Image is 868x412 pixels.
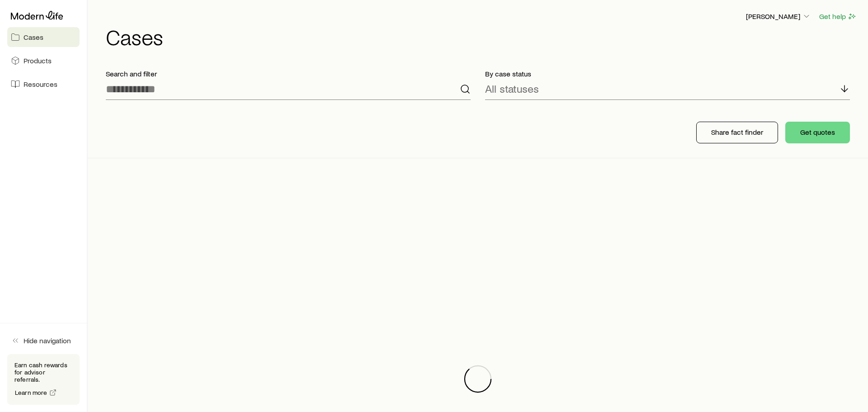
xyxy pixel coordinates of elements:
p: Earn cash rewards for advisor referrals. [14,361,72,383]
div: Earn cash rewards for advisor referrals.Learn more [7,354,80,405]
p: [PERSON_NAME] [746,12,811,21]
h1: Cases [106,26,857,47]
p: Search and filter [106,69,471,78]
button: Get quotes [785,122,850,143]
button: Share fact finder [696,122,778,143]
p: All statuses [485,82,539,95]
span: Learn more [15,389,47,396]
button: Get help [819,11,857,22]
button: Hide navigation [7,331,80,350]
button: [PERSON_NAME] [745,11,811,22]
span: Cases [24,33,43,42]
a: Products [7,51,80,71]
span: Resources [24,80,57,89]
p: By case status [485,69,850,78]
span: Hide navigation [24,336,71,345]
a: Resources [7,74,80,94]
a: Cases [7,27,80,47]
p: Share fact finder [711,128,763,137]
span: Products [24,56,52,65]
